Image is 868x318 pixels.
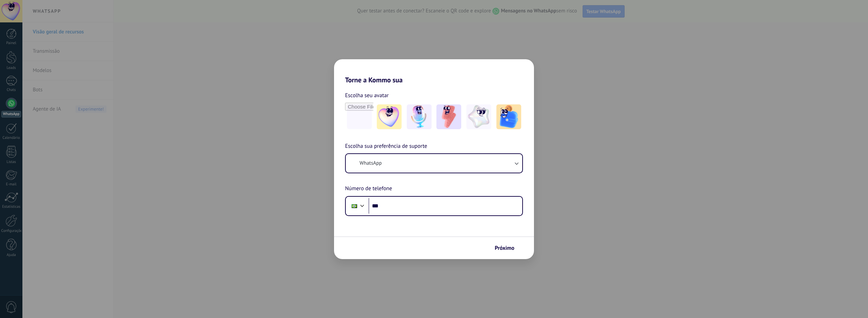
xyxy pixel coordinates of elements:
img: -2.jpeg [407,104,432,129]
span: Escolha seu avatar [345,91,389,100]
button: Próximo [492,242,524,254]
span: Escolha sua preferência de suporte [345,142,427,151]
img: -1.jpeg [377,104,402,129]
img: -4.jpeg [466,104,491,129]
span: WhatsApp [360,160,382,167]
button: WhatsApp [346,154,522,173]
span: Próximo [495,246,514,250]
div: Brazil: + 55 [348,199,361,213]
img: -3.jpeg [436,104,461,129]
span: Número de telefone [345,184,392,193]
h2: Torne a Kommo sua [334,59,534,84]
img: -5.jpeg [496,104,521,129]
